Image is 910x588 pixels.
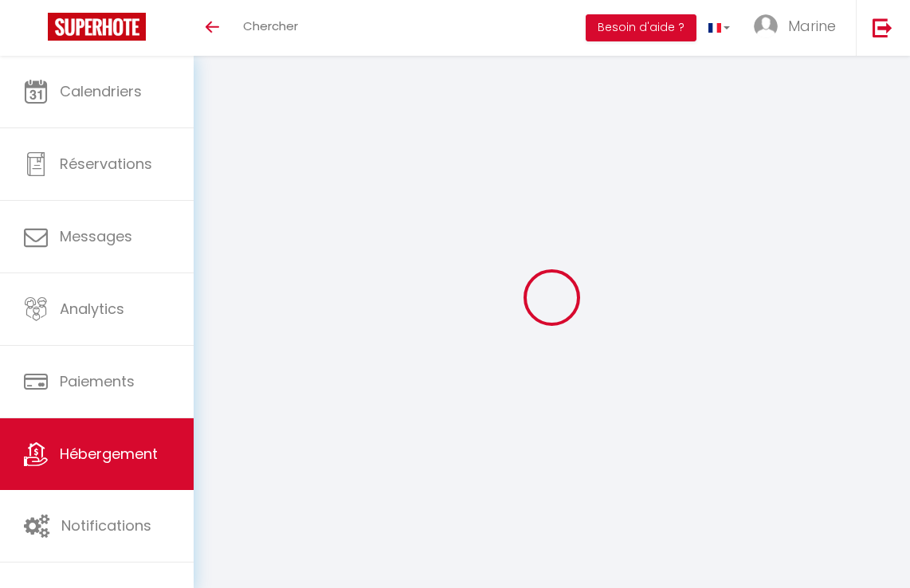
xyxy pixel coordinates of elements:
span: Paiements [60,371,135,391]
span: Réservations [60,154,152,174]
img: Super Booking [48,13,146,41]
img: logout [873,18,892,37]
span: Marine [788,16,836,36]
span: Chercher [243,18,298,34]
img: ... [754,14,778,38]
button: Besoin d'aide ? [586,14,696,41]
span: Hébergement [60,444,158,464]
span: Calendriers [60,81,142,101]
span: Notifications [61,515,151,535]
span: Analytics [60,299,124,319]
span: Messages [60,226,132,246]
